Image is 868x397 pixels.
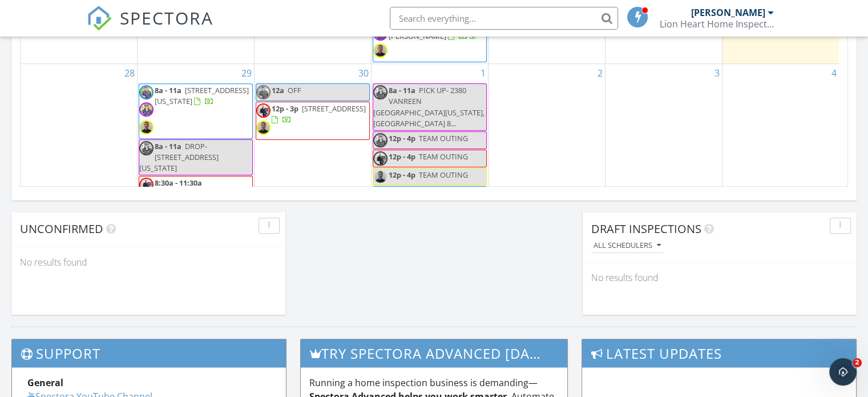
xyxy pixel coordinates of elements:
[27,376,63,389] strong: General
[139,85,154,99] img: dsc_3081.jpg
[155,141,181,151] span: 8a - 11a
[605,64,722,260] td: Go to October 3, 2025
[419,133,468,143] span: TEAM OUTING
[373,85,485,129] span: PICK UP- 2380 VANREEN [GEOGRAPHIC_DATA][US_STATE], [GEOGRAPHIC_DATA] 8...
[594,242,661,250] div: All schedulers
[419,151,468,162] span: TEAM OUTING
[478,64,488,82] a: Go to October 1, 2025
[139,141,154,155] img: dsc_3119.jpg
[373,43,387,58] img: joel.png
[389,151,415,162] span: 12p - 4p
[712,64,722,82] a: Go to October 3, 2025
[272,103,298,114] span: 12p - 3p
[155,178,202,188] span: 8:30a - 11:30a
[691,7,765,18] div: [PERSON_NAME]
[155,178,234,210] a: 8:30a - 11:30a
[139,176,253,214] a: 8:30a - 11:30a
[21,64,138,260] td: Go to September 28, 2025
[256,103,271,118] img: dsc_2575.jpg
[595,64,605,82] a: Go to October 2, 2025
[356,64,371,82] a: Go to September 30, 2025
[155,85,181,95] span: 8a - 11a
[301,339,568,367] h3: Try spectora advanced [DATE]
[302,103,366,114] span: [STREET_ADDRESS]
[87,15,213,39] a: SPECTORA
[255,64,372,260] td: Go to September 30, 2025
[155,85,249,106] span: [STREET_ADDRESS][US_STATE]
[853,358,862,367] span: 2
[256,85,271,99] img: dsc_3081.jpg
[591,238,663,254] button: All schedulers
[272,103,366,125] a: 12p - 3p [STREET_ADDRESS]
[582,339,856,367] h3: Latest Updates
[488,64,605,260] td: Go to October 2, 2025
[829,358,857,386] iframe: Intercom live chat
[12,339,286,367] h3: Support
[829,64,839,82] a: Go to October 4, 2025
[373,85,387,99] img: dsc_3119.jpg
[373,170,387,184] img: joel.png
[256,102,370,139] a: 12p - 3p [STREET_ADDRESS]
[272,85,284,95] span: 12a
[583,262,857,293] div: No results found
[20,221,103,236] span: Unconfirmed
[389,133,415,143] span: 12p - 4p
[139,141,219,173] span: DROP- [STREET_ADDRESS][US_STATE]
[139,120,154,134] img: joel.png
[389,85,415,95] span: 8a - 11a
[155,85,249,106] a: 8a - 11a [STREET_ADDRESS][US_STATE]
[139,102,154,117] img: dsc_3119.jpg
[139,178,154,192] img: dsc_2575.jpg
[419,170,468,180] span: TEAM OUTING
[660,18,774,30] div: Lion Heart Home Inspections, LLC
[120,6,213,30] span: SPECTORA
[288,85,301,95] span: OFF
[591,221,701,236] span: Draft Inspections
[722,64,839,260] td: Go to October 4, 2025
[122,64,137,82] a: Go to September 28, 2025
[239,64,254,82] a: Go to September 29, 2025
[373,133,387,147] img: dsc_3119.jpg
[389,170,415,180] span: 12p - 4p
[256,121,271,135] img: joel.png
[373,151,387,166] img: dsc_2575.jpg
[139,83,253,139] a: 8a - 11a [STREET_ADDRESS][US_STATE]
[372,64,488,260] td: Go to October 1, 2025
[390,7,618,30] input: Search everything...
[138,64,255,260] td: Go to September 29, 2025
[11,247,285,278] div: No results found
[87,6,112,31] img: The Best Home Inspection Software - Spectora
